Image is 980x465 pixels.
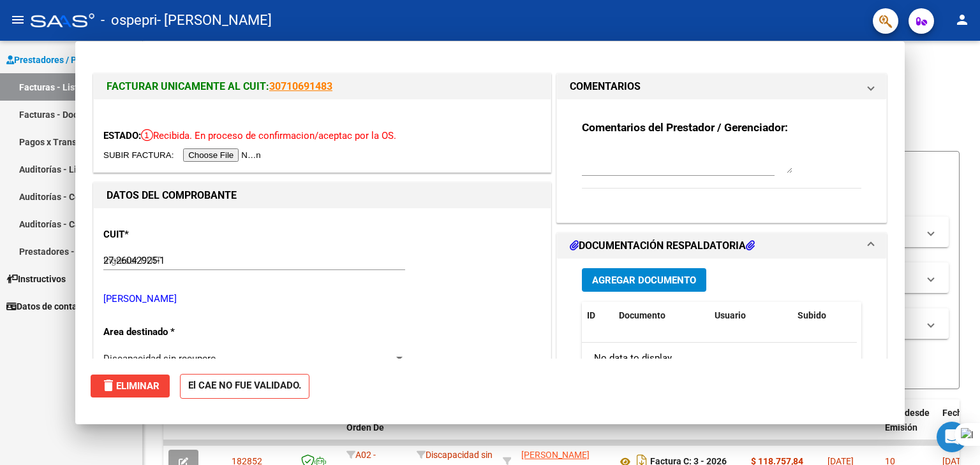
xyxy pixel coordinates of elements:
[612,399,746,455] datatable-header-cell: CPBT
[107,189,237,201] strong: DATOS DEL COMPROBANTE
[103,130,141,141] span: ESTADO:
[582,268,706,292] button: Agregar Documento
[582,343,857,375] div: No data to display
[341,399,412,455] datatable-header-cell: Facturado x Orden De
[792,302,856,329] datatable-header-cell: Subido
[709,302,792,329] datatable-header-cell: Usuario
[570,238,755,254] h1: DOCUMENTACIÓN RESPALDATORIA
[715,310,746,320] span: Usuario
[592,275,696,286] span: Agregar Documento
[942,408,978,433] span: Fecha Recibido
[101,378,116,393] mat-icon: delete
[516,399,612,455] datatable-header-cell: Razón Social
[269,80,332,92] a: 30710691483
[103,325,235,340] p: Area destinado *
[10,12,26,27] mat-icon: menu
[103,353,216,364] span: Discapacidad sin recupero
[570,79,641,94] h1: COMENTARIOS
[582,302,614,329] datatable-header-cell: ID
[6,272,66,286] span: Instructivos
[856,302,920,329] datatable-header-cell: Acción
[346,408,394,433] span: Facturado x Orden De
[822,399,880,455] datatable-header-cell: Fecha Cpbt
[614,302,709,329] datatable-header-cell: Documento
[6,53,122,67] span: Prestadores / Proveedores
[6,299,90,313] span: Datos de contacto
[107,80,269,92] span: FACTURAR UNICAMENTE AL CUIT:
[101,380,160,392] span: Eliminar
[885,408,930,433] span: Días desde Emisión
[587,310,595,320] span: ID
[290,399,341,455] datatable-header-cell: CAE
[619,310,665,320] span: Documento
[101,6,157,34] span: - ospepri
[557,99,886,222] div: COMENTARIOS
[521,450,590,460] span: [PERSON_NAME]
[226,399,290,455] datatable-header-cell: ID
[103,292,541,306] p: [PERSON_NAME]
[103,227,235,242] p: CUIT
[557,74,886,99] mat-expansion-panel-header: COMENTARIOS
[582,121,788,134] strong: Comentarios del Prestador / Gerenciador:
[91,375,170,397] button: Eliminar
[412,399,498,455] datatable-header-cell: Area
[141,130,396,141] span: Recibida. En proceso de confirmacion/aceptac por la OS.
[937,422,967,452] div: Open Intercom Messenger
[157,6,272,34] span: - [PERSON_NAME]
[880,399,937,455] datatable-header-cell: Días desde Emisión
[798,310,826,320] span: Subido
[180,374,309,399] strong: El CAE NO FUE VALIDADO.
[557,233,886,259] mat-expansion-panel-header: DOCUMENTACIÓN RESPALDATORIA
[954,12,970,27] mat-icon: person
[746,399,822,455] datatable-header-cell: Monto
